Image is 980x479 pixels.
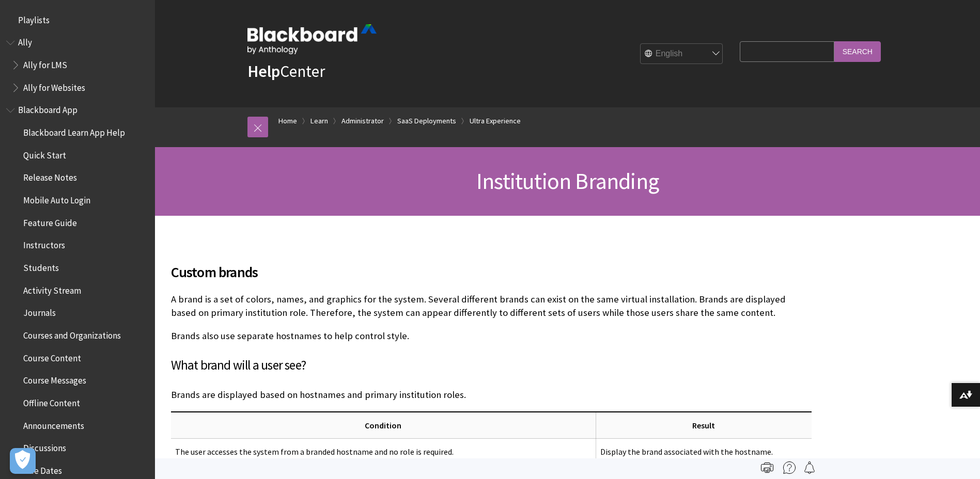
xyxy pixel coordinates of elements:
span: Ally [18,34,32,48]
th: Condition [171,412,596,439]
img: More help [783,461,796,474]
input: Search [834,41,881,61]
nav: Book outline for Anthology Ally Help [6,34,149,97]
span: Instructors [23,237,65,251]
span: Journals [23,305,56,318]
span: Institution Branding [476,167,659,195]
span: Playlists [18,11,50,25]
nav: Book outline for Playlists [6,11,149,29]
span: Courses and Organizations [23,327,121,341]
span: Ally for LMS [23,56,67,70]
span: Activity Stream [23,282,81,296]
span: Blackboard App [18,102,77,116]
a: Ultra Experience [470,115,521,127]
a: SaaS Deployments [397,115,456,127]
img: Blackboard by Anthology [247,24,377,54]
p: Brands are displayed based on hostnames and primary institution roles. [171,388,812,402]
span: Course Messages [23,372,86,386]
a: HelpCenter [247,61,325,82]
img: Follow this page [803,461,816,474]
span: Feature Guide [23,214,77,228]
td: The user accesses the system from a branded hostname and no role is required. [171,439,596,465]
button: Open Preferences [10,448,36,474]
p: A brand is a set of colors, names, and graphics for the system. Several different brands can exis... [171,293,812,320]
span: Due Dates [23,462,62,476]
span: Release Notes [23,169,77,183]
span: Announcements [23,417,84,431]
select: Site Language Selector [641,44,723,65]
h3: What brand will a user see? [171,356,812,375]
span: Blackboard Learn App Help [23,124,125,138]
a: Learn [310,115,328,127]
span: Discussions [23,439,66,453]
p: Brands also use separate hostnames to help control style. [171,329,812,343]
span: Quick Start [23,147,66,161]
span: Students [23,259,59,273]
th: Result [596,412,811,439]
strong: Help [247,61,280,82]
a: Administrator [341,115,384,127]
td: Display the brand associated with the hostname. [596,439,811,465]
span: Mobile Auto Login [23,191,90,205]
span: Offline Content [23,394,80,408]
img: Print [761,461,773,474]
span: Custom brands [171,261,812,283]
span: Course Content [23,349,81,363]
a: Home [278,115,297,127]
span: Ally for Websites [23,79,85,93]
